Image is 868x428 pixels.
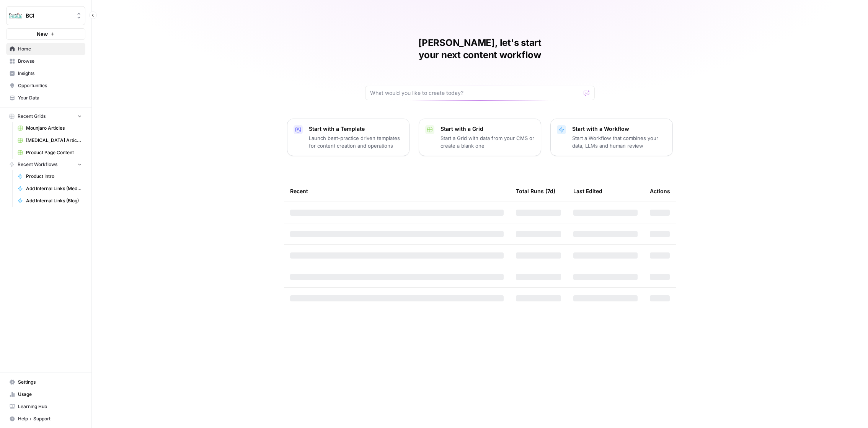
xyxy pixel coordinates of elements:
a: Settings [6,376,85,388]
span: Your Data [18,94,82,101]
span: Settings [18,379,82,386]
span: Add Internal Links (Medications) [26,185,82,192]
a: Mounjaro Articles [14,122,85,134]
a: Opportunities [6,80,85,92]
span: Mounjaro Articles [26,125,82,132]
span: BCI [26,12,72,20]
div: Recent [290,181,504,202]
a: Home [6,43,85,55]
a: Browse [6,55,85,67]
span: Product Intro [26,173,82,180]
div: Last Edited [573,181,602,202]
button: Recent Grids [6,111,85,122]
a: Product Page Content [14,146,85,159]
span: Home [18,46,82,52]
span: Usage [18,391,82,398]
button: Recent Workflows [6,159,85,170]
button: Help + Support [6,413,85,425]
span: Learning Hub [18,403,82,410]
span: Recent Workflows [18,161,57,168]
button: Workspace: BCI [6,6,85,25]
button: Start with a TemplateLaunch best-practice driven templates for content creation and operations [287,119,410,156]
p: Start a Grid with data from your CMS or create a blank one [441,134,535,150]
button: Start with a GridStart a Grid with data from your CMS or create a blank one [419,119,541,156]
span: Help + Support [18,415,82,422]
a: Add Internal Links (Medications) [14,182,85,195]
p: Start with a Template [309,125,403,133]
a: Your Data [6,92,85,104]
a: Learning Hub [6,400,85,413]
h1: [PERSON_NAME], let's start your next content workflow [365,37,595,61]
button: New [6,28,85,40]
img: BCI Logo [9,9,23,23]
span: Product Page Content [26,149,82,156]
button: Start with a WorkflowStart a Workflow that combines your data, LLMs and human review [550,119,673,156]
a: Add Internal Links (Blog) [14,195,85,207]
input: What would you like to create today? [370,89,581,97]
div: Actions [650,181,670,202]
span: Recent Grids [18,113,46,120]
span: Browse [18,58,82,65]
span: Add Internal Links (Blog) [26,197,82,204]
p: Start with a Grid [441,125,535,133]
p: Start a Workflow that combines your data, LLMs and human review [572,134,666,150]
span: Opportunities [18,82,82,89]
a: Usage [6,388,85,400]
p: Launch best-practice driven templates for content creation and operations [309,134,403,150]
span: New [37,30,48,38]
a: Product Intro [14,170,85,182]
span: [MEDICAL_DATA] Articles [26,137,82,144]
p: Start with a Workflow [572,125,666,133]
a: Insights [6,67,85,80]
span: Insights [18,70,82,77]
div: Total Runs (7d) [516,181,555,202]
a: [MEDICAL_DATA] Articles [14,134,85,146]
